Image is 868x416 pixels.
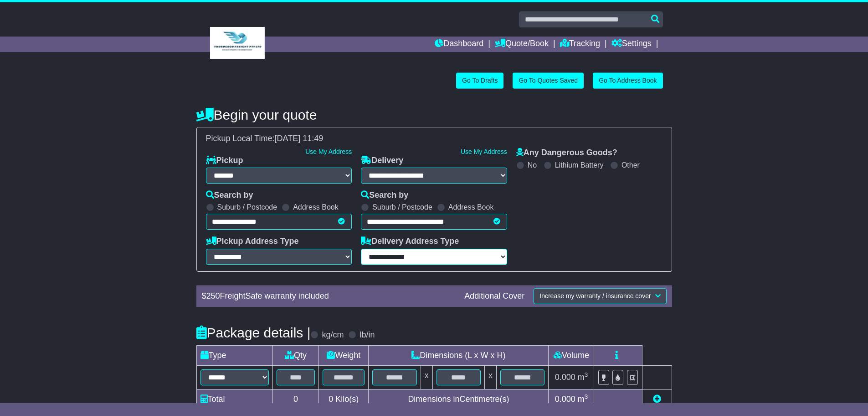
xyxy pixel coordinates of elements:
[196,345,272,365] td: Type
[197,291,460,301] div: $ FreightSafe warranty included
[653,395,661,404] a: Add new item
[585,393,588,400] sup: 3
[275,134,324,143] span: [DATE] 11:49
[361,156,403,166] label: Delivery
[611,37,652,52] a: Settings
[495,37,549,52] a: Quote/Book
[456,73,503,89] a: Go To Drafts
[555,373,575,382] span: 0.000
[272,389,319,409] td: 0
[319,345,369,365] td: Weight
[578,373,588,382] span: m
[206,291,220,300] span: 250
[621,161,640,169] label: Other
[201,134,667,144] div: Pickup Local Time:
[206,156,243,166] label: Pickup
[360,330,375,340] label: lb/in
[196,325,311,340] h4: Package details |
[593,73,663,89] a: Go To Address Book
[369,389,549,409] td: Dimensions in Centimetre(s)
[322,330,344,340] label: kg/cm
[329,395,333,404] span: 0
[305,148,352,155] a: Use My Address
[555,161,604,169] label: Lithium Battery
[461,148,507,155] a: Use My Address
[293,203,339,211] label: Address Book
[485,365,497,389] td: x
[460,291,529,301] div: Additional Cover
[196,389,272,409] td: Total
[549,345,594,365] td: Volume
[585,371,588,378] sup: 3
[528,161,537,169] label: No
[560,37,600,52] a: Tracking
[361,190,408,200] label: Search by
[319,389,369,409] td: Kilo(s)
[539,292,651,300] span: Increase my warranty / insurance cover
[196,107,672,122] h4: Begin your quote
[513,73,584,89] a: Go To Quotes Saved
[361,237,459,247] label: Delivery Address Type
[578,395,588,404] span: m
[516,148,617,158] label: Any Dangerous Goods?
[448,203,494,211] label: Address Book
[369,345,549,365] td: Dimensions (L x W x H)
[217,203,277,211] label: Suburb / Postcode
[435,37,483,52] a: Dashboard
[421,365,432,389] td: x
[206,237,299,247] label: Pickup Address Type
[272,345,319,365] td: Qty
[555,395,575,404] span: 0.000
[372,203,432,211] label: Suburb / Postcode
[534,288,666,304] button: Increase my warranty / insurance cover
[206,190,253,200] label: Search by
